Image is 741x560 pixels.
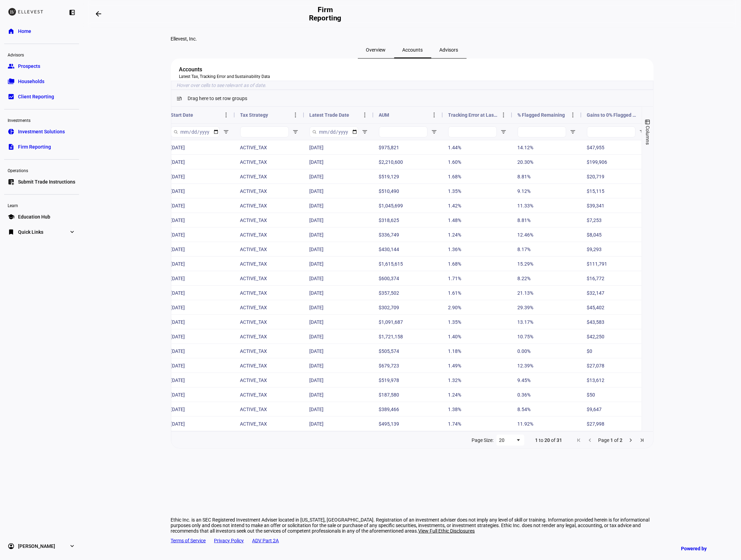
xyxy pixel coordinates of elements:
span: $1,615,615 [379,261,403,267]
mat-icon: arrow_backwards [94,10,103,18]
span: $15,115 [587,188,605,194]
a: homeHome [4,24,79,38]
div: 1.40% [443,329,512,344]
div: 1.18% [443,344,512,358]
div: 1.71% [443,271,512,285]
div: [DATE] [304,388,373,402]
div: 12.39% [512,358,581,373]
button: Open Filter Menu [501,129,507,135]
div: [DATE] [165,344,235,358]
span: Columns [645,126,650,145]
span: Client Reporting [18,93,54,100]
div: ACTIVE_TAX [235,184,304,198]
div: First Page [576,437,582,443]
div: [DATE] [304,329,373,344]
div: 13.17% [512,315,581,329]
div: 20.30% [512,155,581,169]
eth-mat-symbol: expand_more [69,543,76,550]
div: 1.38% [443,402,512,416]
div: ACTIVE_TAX [235,300,304,314]
div: [DATE] [304,271,373,285]
span: $199,906 [587,159,608,165]
span: Overview [366,47,386,52]
div: ACTIVE_TAX [235,286,304,300]
div: [DATE] [304,184,373,198]
div: [DATE] [165,198,235,213]
div: 11.33% [512,198,581,213]
div: 8.81% [512,169,581,184]
eth-mat-symbol: home [8,28,15,35]
div: [DATE] [304,373,373,387]
input: Latest Trade Date Filter Input [310,126,358,137]
div: ACTIVE_TAX [235,402,304,416]
span: Submit Trade Instructions [18,178,75,185]
span: Advisors [440,47,458,52]
div: ACTIVE_TAX [235,388,304,402]
div: Latest Tax, Tracking Error and Sustainability Data [179,74,645,79]
eth-mat-symbol: bookmark [8,229,15,235]
input: Gains to 0% Flagged ($) Filter Input [587,126,636,137]
a: descriptionFirm Reporting [4,140,79,154]
span: $318,625 [379,217,399,223]
div: 1.68% [443,169,512,184]
div: 1.35% [443,184,512,198]
div: Operations [4,165,79,175]
span: $519,978 [379,377,399,383]
div: Learn [4,200,79,210]
eth-mat-symbol: pie_chart [8,128,15,135]
div: ACTIVE_TAX [235,242,304,256]
span: $39,341 [587,203,605,208]
span: $519,129 [379,174,399,179]
input: Tracking Error at Last Trade Filter Input [448,126,497,137]
span: 1 [535,437,538,443]
div: 12.46% [512,228,581,242]
eth-mat-symbol: description [8,143,15,150]
span: Quick Links [18,229,43,235]
input: Tax Strategy Filter Input [240,126,289,137]
span: $1,091,687 [379,319,403,325]
span: $0 [587,348,593,354]
div: [DATE] [165,155,235,169]
button: Open Filter Menu [570,129,576,135]
div: [DATE] [304,344,373,358]
span: $9,293 [587,247,602,252]
div: [DATE] [304,213,373,227]
span: $2,210,600 [379,159,403,165]
div: [DATE] [304,228,373,242]
span: Start Date [171,112,193,118]
span: $111,791 [587,261,608,267]
div: 8.81% [512,213,581,227]
div: ACTIVE_TAX [235,329,304,344]
span: $600,374 [379,276,399,281]
div: Accounts [179,65,645,74]
div: 1.68% [443,257,512,271]
span: 31 [557,437,562,443]
span: 2 [620,437,623,443]
span: $1,721,158 [379,334,403,339]
button: Open Filter Menu [293,129,299,135]
span: Households [18,78,44,85]
span: Investment Solutions [18,128,65,135]
a: bid_landscapeClient Reporting [4,90,79,104]
span: $302,709 [379,305,399,310]
div: 0.00% [512,344,581,358]
span: $430,144 [379,247,399,252]
eth-mat-symbol: bid_landscape [8,93,15,100]
eth-mat-symbol: folder_copy [8,78,15,85]
span: $505,574 [379,348,399,354]
div: [DATE] [165,329,235,344]
div: 8.54% [512,402,581,416]
span: $27,078 [587,363,605,368]
div: ACTIVE_TAX [235,358,304,373]
div: [DATE] [304,417,373,431]
div: 8.17% [512,242,581,256]
div: [DATE] [165,169,235,184]
a: pie_chartInvestment Solutions [4,125,79,139]
span: Prospects [18,63,40,70]
eth-mat-symbol: left_panel_close [69,9,76,16]
div: [DATE] [165,213,235,227]
span: Firm Reporting [18,143,51,150]
div: [DATE] [165,315,235,329]
div: 2.90% [443,300,512,314]
div: [DATE] [304,257,373,271]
